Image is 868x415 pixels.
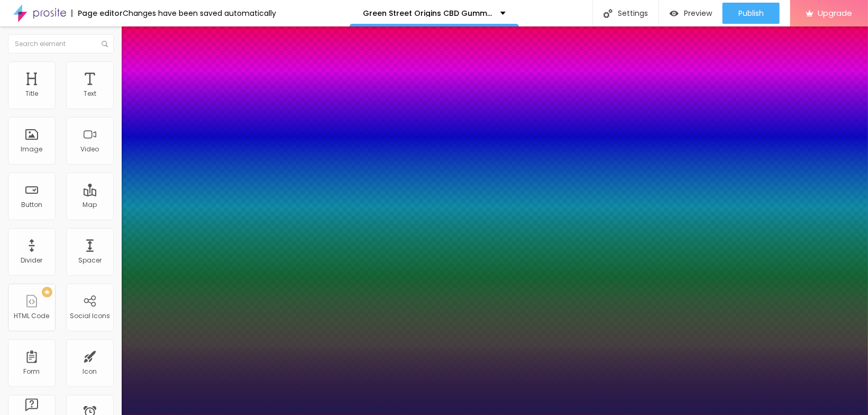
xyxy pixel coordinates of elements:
div: Image [21,146,43,153]
img: Icone [102,41,108,47]
div: Map [83,201,97,209]
div: Text [84,90,96,97]
div: Button [21,201,42,209]
input: Search element [8,34,114,53]
div: Social Icons [70,312,110,320]
div: Title [25,90,38,97]
button: Publish [723,3,780,24]
img: Icone [604,9,613,18]
span: Upgrade [818,8,852,17]
p: Green Street Origins CBD Gummies [GEOGRAPHIC_DATA] [363,10,492,17]
img: view-1.svg [670,9,679,18]
div: Icon [83,368,97,375]
div: Page editor [71,10,123,17]
div: Divider [21,257,43,264]
button: Preview [659,3,723,24]
div: Form [24,368,40,375]
span: Preview [684,9,712,17]
span: Publish [738,9,764,17]
div: Video [81,146,99,153]
div: HTML Code [14,312,50,320]
div: Spacer [78,257,102,264]
div: Changes have been saved automatically [123,10,276,17]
